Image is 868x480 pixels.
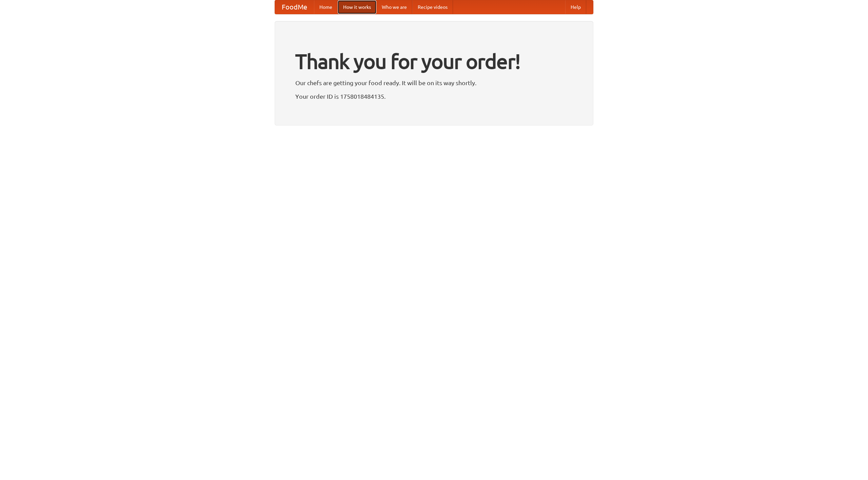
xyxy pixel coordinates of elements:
[565,0,586,14] a: Help
[412,0,453,14] a: Recipe videos
[314,0,338,14] a: Home
[295,78,573,88] p: Our chefs are getting your food ready. It will be on its way shortly.
[295,91,573,101] p: Your order ID is 1758018484135.
[275,0,314,14] a: FoodMe
[295,45,573,78] h1: Thank you for your order!
[376,0,412,14] a: Who we are
[338,0,376,14] a: How it works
